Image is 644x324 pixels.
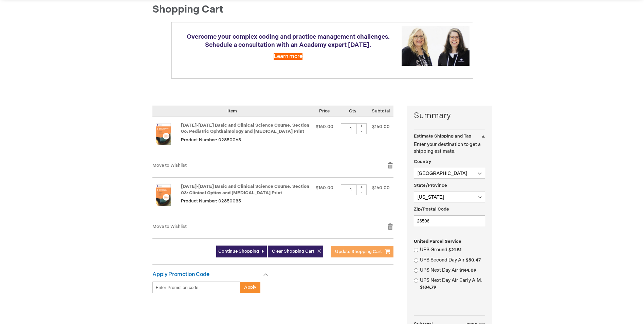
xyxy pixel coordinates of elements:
span: Overcome your complex coding and practice management challenges. Schedule a consultation with an ... [187,33,390,49]
img: 2025-2026 Basic and Clinical Science Course, Section 06: Pediatric Ophthalmology and Strabismus P... [152,123,174,145]
input: Enter Promotion code [152,282,240,293]
button: Clear Shopping Cart [268,246,323,257]
span: Qty [349,108,356,114]
span: $160.00 [316,124,333,129]
a: Continue Shopping [216,246,267,257]
div: - [356,190,367,195]
span: Update Shopping Cart [335,249,382,254]
span: Price [319,108,330,114]
span: Zip/Postal Code [414,206,449,212]
span: Product Number: 02850035 [181,198,241,204]
span: Item [227,108,237,114]
span: Shopping Cart [152,3,223,16]
span: State/Province [414,183,447,188]
strong: Estimate Shipping and Tax [414,133,471,139]
span: United Parcel Service [414,239,461,244]
div: + [356,184,367,190]
a: Move to Wishlist [152,163,187,168]
input: Qty [341,123,361,134]
span: $21.51 [448,247,461,253]
span: $160.00 [316,185,333,191]
button: Update Shopping Cart [331,246,393,257]
span: Subtotal [372,108,390,114]
button: Apply [240,282,260,293]
span: $144.09 [459,268,476,273]
label: UPS Second Day Air [420,257,485,264]
label: UPS Next Day Air [420,267,485,274]
span: $160.00 [372,185,390,191]
a: Move to Wishlist [152,224,187,229]
span: $160.00 [372,124,390,129]
img: Schedule a consultation with an Academy expert today [402,26,470,66]
strong: Summary [414,110,485,122]
span: Country [414,159,431,164]
span: $184.79 [420,285,436,290]
span: Apply [244,285,256,290]
a: [DATE]-[DATE] Basic and Clinical Science Course, Section 03: Clinical Optics and [MEDICAL_DATA] P... [181,184,309,196]
p: Enter your destination to get a shipping estimate. [414,141,485,155]
div: + [356,123,367,129]
a: 2025-2026 Basic and Clinical Science Course, Section 03: Clinical Optics and Vision Rehabilitatio... [152,184,181,216]
a: Learn more [274,53,302,60]
span: Clear Shopping Cart [272,249,314,254]
a: 2025-2026 Basic and Clinical Science Course, Section 06: Pediatric Ophthalmology and Strabismus P... [152,123,181,155]
strong: Apply Promotion Code [152,271,209,278]
span: Continue Shopping [218,249,259,254]
div: - [356,129,367,134]
label: UPS Next Day Air Early A.M. [420,277,485,291]
label: UPS Ground [420,247,485,253]
img: 2025-2026 Basic and Clinical Science Course, Section 03: Clinical Optics and Vision Rehabilitatio... [152,184,174,206]
span: Product Number: 02850065 [181,137,241,143]
input: Qty [341,184,361,195]
span: $50.47 [466,257,481,263]
a: [DATE]-[DATE] Basic and Clinical Science Course, Section 06: Pediatric Ophthalmology and [MEDICAL... [181,123,309,134]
